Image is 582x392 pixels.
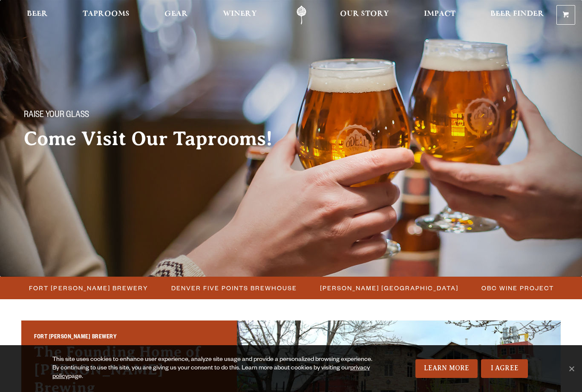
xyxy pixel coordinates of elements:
[490,11,544,17] span: Beer Finder
[24,282,153,294] a: Fort [PERSON_NAME] Brewery
[320,282,458,294] span: [PERSON_NAME] [GEOGRAPHIC_DATA]
[334,6,395,25] a: Our Story
[52,356,376,381] div: This site uses cookies to enhance user experience, analyze site usage and provide a personalized ...
[166,282,301,294] a: Denver Five Points Brewhouse
[485,6,550,25] a: Beer Finder
[29,282,148,294] span: Fort [PERSON_NAME] Brewery
[285,6,317,25] a: Odell Home
[52,365,370,381] a: privacy policy
[27,11,48,17] span: Beer
[24,128,290,149] h2: Come Visit Our Taprooms!
[315,282,463,294] a: [PERSON_NAME] [GEOGRAPHIC_DATA]
[567,364,576,373] span: No
[223,11,257,17] span: Winery
[481,282,554,294] span: OBC Wine Project
[481,359,528,378] a: I Agree
[34,333,224,343] h2: Fort [PERSON_NAME] Brewery
[164,11,188,17] span: Gear
[340,11,389,17] span: Our Story
[424,11,455,17] span: Impact
[21,6,53,25] a: Beer
[77,6,135,25] a: Taprooms
[83,11,130,17] span: Taprooms
[171,282,297,294] span: Denver Five Points Brewhouse
[24,110,89,121] span: Raise your glass
[217,6,262,25] a: Winery
[418,6,461,25] a: Impact
[415,359,478,378] a: Learn More
[159,6,193,25] a: Gear
[476,282,558,294] a: OBC Wine Project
